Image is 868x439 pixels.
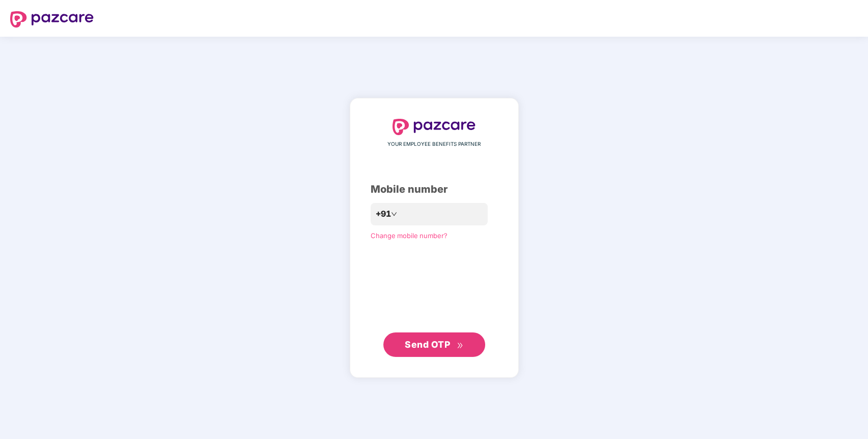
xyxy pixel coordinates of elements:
div: Mobile number [371,182,498,197]
span: double-right [457,342,463,349]
a: Change mobile number? [371,231,447,240]
button: Send OTPdouble-right [383,332,485,357]
span: Send OTP [405,339,450,350]
img: logo [10,11,94,28]
img: logo [393,119,476,135]
span: +91 [376,208,391,220]
span: YOUR EMPLOYEE BENEFITS PARTNER [387,140,481,148]
span: down [391,211,397,217]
